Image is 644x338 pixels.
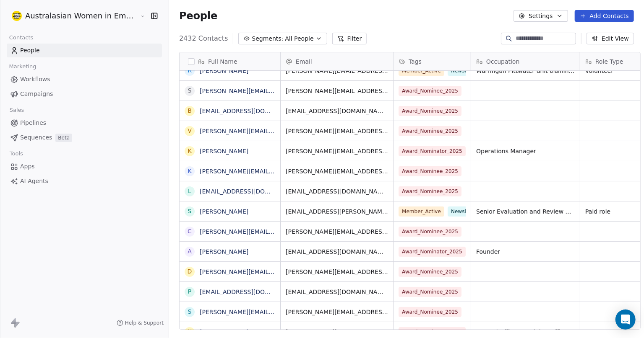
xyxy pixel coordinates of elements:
[200,228,351,235] a: [PERSON_NAME][EMAIL_ADDRESS][DOMAIN_NAME]
[188,86,192,95] div: s
[188,247,192,256] div: A
[208,57,237,66] span: Full Name
[399,166,461,176] span: Award_Nominee_2025
[394,52,471,70] div: Tags
[188,187,191,196] div: l
[200,108,302,114] a: [EMAIL_ADDRESS][DOMAIN_NAME]
[7,72,162,86] a: Workflows
[55,134,72,142] span: Beta
[7,131,162,144] a: SequencesBeta
[188,167,191,175] div: k
[200,309,351,315] a: [PERSON_NAME][EMAIL_ADDRESS][DOMAIN_NAME]
[399,327,466,337] span: Award_Nominator_2025
[200,268,351,275] a: [PERSON_NAME][EMAIL_ADDRESS][DOMAIN_NAME]
[20,119,46,127] span: Pipelines
[476,248,500,256] span: Founder
[448,66,511,76] span: Newsletter_Subscriber
[188,267,192,276] div: d
[286,227,388,236] span: [PERSON_NAME][EMAIL_ADDRESS][DOMAIN_NAME]
[399,227,461,237] span: Award_Nominee_2025
[296,57,312,66] span: Email
[10,9,134,23] button: Australasian Women in Emergencies Network
[399,86,461,96] span: Award_Nominee_2025
[471,52,580,70] div: Occupation
[399,146,466,156] span: Award_Nominator_2025
[286,167,388,175] span: [PERSON_NAME][EMAIL_ADDRESS][PERSON_NAME][DOMAIN_NAME]
[286,67,388,75] span: [PERSON_NAME][EMAIL_ADDRESS][DOMAIN_NAME]
[20,90,53,98] span: Campaigns
[476,67,575,75] span: Warringah Pittwater unit training officer
[5,31,37,44] span: Contacts
[286,288,388,296] span: [EMAIL_ADDRESS][DOMAIN_NAME]
[188,66,192,75] div: R
[332,33,367,44] button: Filter
[7,87,162,101] a: Campaigns
[7,160,162,173] a: Apps
[399,206,444,217] span: Member_Active
[5,60,40,73] span: Marketing
[286,107,388,115] span: [EMAIL_ADDRESS][DOMAIN_NAME]
[252,34,283,43] span: Segments:
[200,289,302,295] a: [EMAIL_ADDRESS][DOMAIN_NAME]
[200,248,248,255] a: [PERSON_NAME]
[200,329,248,335] a: [PERSON_NAME]
[286,87,388,95] span: [PERSON_NAME][EMAIL_ADDRESS][PERSON_NAME][DOMAIN_NAME]
[399,307,461,317] span: Award_Nominee_2025
[125,320,164,326] span: Help & Support
[200,67,248,74] a: [PERSON_NAME]
[286,127,388,135] span: [PERSON_NAME][EMAIL_ADDRESS][DOMAIN_NAME]
[399,126,461,136] span: Award_Nominee_2025
[200,88,400,94] a: [PERSON_NAME][EMAIL_ADDRESS][PERSON_NAME][DOMAIN_NAME]
[188,147,191,155] div: K
[585,207,610,216] span: Paid role
[200,128,351,134] a: [PERSON_NAME][EMAIL_ADDRESS][DOMAIN_NAME]
[25,10,138,21] span: Australasian Women in Emergencies Network
[188,126,192,135] div: v
[7,116,162,130] a: Pipelines
[448,206,511,217] span: Newsletter_Subscriber
[117,320,164,326] a: Help & Support
[200,148,248,155] a: [PERSON_NAME]
[409,57,422,66] span: Tags
[6,104,28,116] span: Sales
[20,75,50,84] span: Workflows
[20,162,35,171] span: Apps
[486,57,520,66] span: Occupation
[585,67,613,75] span: Volunteer
[180,52,280,70] div: Full Name
[200,168,400,175] a: [PERSON_NAME][EMAIL_ADDRESS][PERSON_NAME][DOMAIN_NAME]
[6,147,26,160] span: Tools
[188,106,192,115] div: b
[20,46,40,55] span: People
[20,133,52,142] span: Sequences
[180,71,281,330] div: grid
[399,287,461,297] span: Award_Nominee_2025
[286,147,388,155] span: [PERSON_NAME][EMAIL_ADDRESS][DOMAIN_NAME]
[286,187,388,196] span: [EMAIL_ADDRESS][DOMAIN_NAME]
[200,208,248,215] a: [PERSON_NAME]
[399,267,461,277] span: Award_Nominee_2025
[575,10,634,22] button: Add Contacts
[7,44,162,57] a: People
[286,328,388,336] span: [PERSON_NAME][EMAIL_ADDRESS][PERSON_NAME][DOMAIN_NAME]
[188,287,191,296] div: p
[12,11,22,21] img: Logo%20A%20white%20300x300.png
[476,328,570,336] span: Second Officer / Training Officer
[399,106,461,116] span: Award_Nominee_2025
[7,174,162,188] a: AI Agents
[286,268,388,276] span: [PERSON_NAME][EMAIL_ADDRESS][DOMAIN_NAME]
[514,10,568,22] button: Settings
[20,177,48,186] span: AI Agents
[476,147,536,155] span: Operations Manager
[595,57,623,66] span: Role Type
[286,308,388,316] span: [PERSON_NAME][EMAIL_ADDRESS][DOMAIN_NAME]
[399,186,461,196] span: Award_Nominee_2025
[285,34,313,43] span: All People
[476,207,575,216] span: Senior Evaluation and Review Officer
[587,33,634,44] button: Edit View
[200,188,302,195] a: [EMAIL_ADDRESS][DOMAIN_NAME]
[179,10,217,22] span: People
[179,34,228,44] span: 2432 Contacts
[399,247,466,257] span: Award_Nominator_2025
[399,66,444,76] span: Member_Active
